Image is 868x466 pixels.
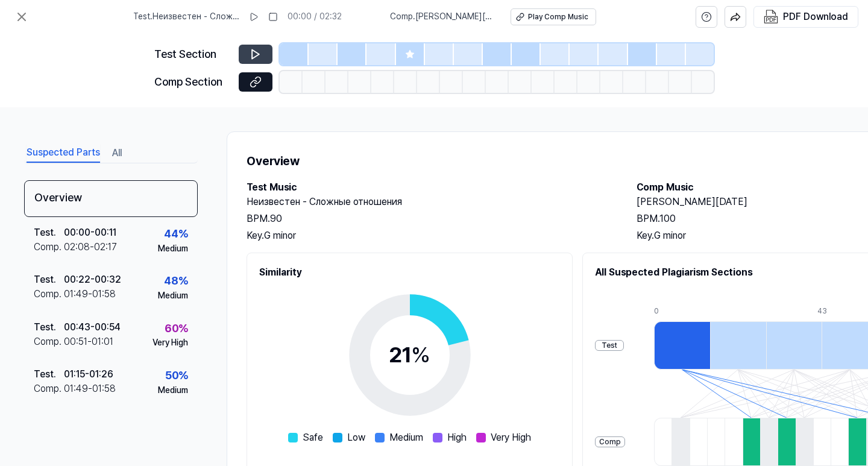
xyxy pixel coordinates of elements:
[34,335,64,349] div: Comp .
[247,212,612,226] div: BPM. 90
[154,74,231,91] div: Comp Section
[491,430,531,445] span: Very High
[64,367,113,382] div: 01:15 - 01:26
[595,340,624,351] div: Test
[390,11,496,23] span: Comp . [PERSON_NAME][DATE]
[303,430,323,445] span: Safe
[164,272,188,290] div: 48 %
[158,243,188,255] div: Medium
[64,320,121,335] div: 00:43 - 00:54
[64,382,116,396] div: 01:49 - 01:58
[34,320,64,335] div: Test .
[165,320,188,338] div: 60 %
[64,335,113,349] div: 00:51 - 01:01
[761,7,851,27] button: PDF Download
[34,240,64,254] div: Comp .
[27,143,100,163] button: Suspected Parts
[153,337,188,349] div: Very High
[654,306,710,316] div: 0
[247,195,612,209] h2: Неизвестен - Сложные отношения
[247,180,612,195] h2: Test Music
[34,272,64,287] div: Test .
[24,180,198,217] div: Overview
[165,367,188,385] div: 50 %
[447,430,467,445] span: High
[164,225,188,243] div: 44 %
[389,339,430,371] div: 21
[34,367,64,382] div: Test .
[595,436,625,448] div: Comp
[64,240,117,254] div: 02:08 - 02:17
[259,265,560,280] h2: Similarity
[34,382,64,396] div: Comp .
[696,6,717,28] button: help
[64,225,116,240] div: 00:00 - 00:11
[783,9,848,25] div: PDF Download
[411,342,430,368] span: %
[34,225,64,240] div: Test .
[158,385,188,397] div: Medium
[389,430,423,445] span: Medium
[34,287,64,301] div: Comp .
[133,11,239,23] span: Test . Неизвестен - Сложные отношения
[511,8,596,25] button: Play Comp Music
[158,290,188,302] div: Medium
[730,11,741,22] img: share
[528,12,588,22] div: Play Comp Music
[701,11,712,23] svg: help
[112,143,122,163] button: All
[247,228,612,243] div: Key. G minor
[288,11,342,23] div: 00:00 / 02:32
[764,10,778,24] img: PDF Download
[64,287,116,301] div: 01:49 - 01:58
[154,46,231,63] div: Test Section
[64,272,121,287] div: 00:22 - 00:32
[347,430,365,445] span: Low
